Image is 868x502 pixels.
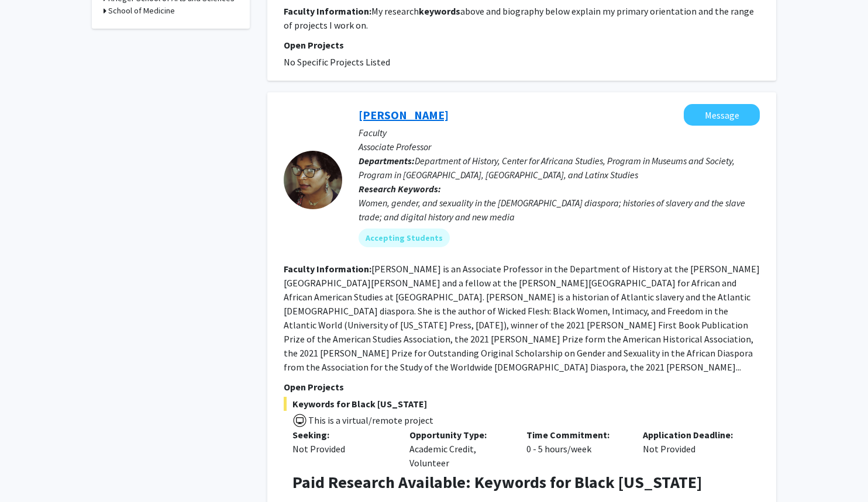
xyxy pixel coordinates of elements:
b: keywords [419,5,460,17]
p: Associate Professor [359,140,760,154]
span: This is a virtual/remote project [307,414,433,426]
div: Not Provided [292,442,392,456]
p: Faculty [359,126,760,140]
div: Not Provided [634,428,751,470]
p: Opportunity Type: [409,428,509,442]
fg-read-more: [PERSON_NAME] is an Associate Professor in the Department of History at the [PERSON_NAME][GEOGRAP... [284,263,760,373]
strong: Paid Research Available: Keywords for Black [US_STATE] [292,472,702,493]
p: Open Projects [284,380,760,394]
span: Keywords for Black [US_STATE] [284,397,760,411]
p: Application Deadline: [643,428,742,442]
h3: School of Medicine [108,5,175,17]
div: 0 - 5 hours/week [518,428,635,470]
p: Seeking: [292,428,392,442]
a: [PERSON_NAME] [359,108,449,122]
div: Academic Credit, Volunteer [401,428,518,470]
button: Message Jessica Marie Johnson [684,104,760,126]
b: Departments: [359,155,415,167]
b: Faculty Information: [284,263,371,275]
iframe: Chat [9,449,50,493]
b: Research Keywords: [359,183,441,195]
fg-read-more: My research above and biography below explain my primary orientation and the range of projects I ... [284,5,754,31]
span: Department of History, Center for Africana Studies, Program in Museums and Society, Program in [G... [359,155,735,181]
span: No Specific Projects Listed [284,56,390,68]
p: Time Commitment: [526,428,626,442]
div: Women, gender, and sexuality in the [DEMOGRAPHIC_DATA] diaspora; histories of slavery and the sla... [359,196,760,224]
mat-chip: Accepting Students [359,229,450,247]
b: Faculty Information: [284,5,371,17]
p: Open Projects [284,38,760,52]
